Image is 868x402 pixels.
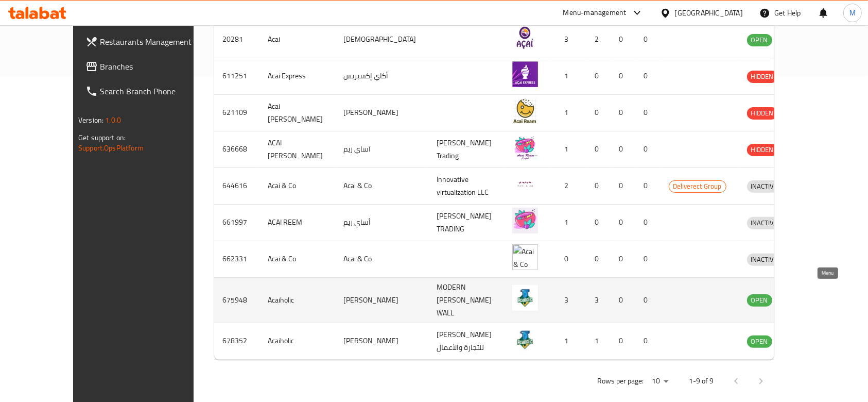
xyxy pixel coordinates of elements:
[550,241,586,277] td: 0
[648,374,672,389] div: Rows per page:
[747,294,772,306] span: OPEN
[512,171,538,197] img: Acai & Co
[611,167,636,204] td: 0
[747,34,772,46] span: OPEN
[100,60,210,73] span: Branches
[611,94,636,131] td: 0
[100,85,210,97] span: Search Branch Phone
[512,326,538,352] img: Acaiholic
[259,167,335,204] td: Acai & Co
[747,71,778,83] div: HIDDEN
[259,131,335,167] td: ACAI [PERSON_NAME]
[335,131,428,167] td: آساي ريم
[675,7,743,19] div: [GEOGRAPHIC_DATA]
[747,107,778,120] div: HIDDEN
[512,25,538,51] img: Acai
[586,131,611,167] td: 0
[512,135,538,160] img: ACAI REAM
[259,21,335,58] td: Acai
[550,21,586,58] td: 3
[259,277,335,323] td: Acaiholic
[428,277,504,323] td: MODERN [PERSON_NAME] WALL
[335,241,428,277] td: Acai & Co
[586,204,611,241] td: 0
[77,54,218,79] a: Branches
[428,167,504,204] td: Innovative virtualization LLC
[747,336,772,348] div: OPEN
[428,323,504,359] td: [PERSON_NAME] للتجارة والأعمال
[611,277,636,323] td: 0
[849,7,856,19] span: M
[335,21,428,58] td: [DEMOGRAPHIC_DATA]
[214,323,259,359] td: 678352
[214,167,259,204] td: 644616
[611,323,636,359] td: 0
[512,61,538,87] img: Acai Express
[550,131,586,167] td: 1
[611,21,636,58] td: 0
[636,277,661,323] td: 0
[636,131,661,167] td: 0
[512,244,538,270] img: Acai & Co
[335,323,428,359] td: [PERSON_NAME]
[747,254,782,266] div: INACTIVE
[747,254,782,265] span: INACTIVE
[78,141,144,155] a: Support.OpsPlatform
[550,323,586,359] td: 1
[550,167,586,204] td: 2
[259,94,335,131] td: Acai [PERSON_NAME]
[747,144,778,156] div: HIDDEN
[611,131,636,167] td: 0
[335,277,428,323] td: [PERSON_NAME]
[512,98,538,124] img: Acai Ream
[636,323,661,359] td: 0
[214,2,830,359] table: enhanced table
[747,180,782,192] span: INACTIVE
[636,21,661,58] td: 0
[105,113,121,127] span: 1.0.0
[335,58,428,94] td: أكاي إكسبريس
[636,204,661,241] td: 0
[747,34,772,46] div: OPEN
[586,241,611,277] td: 0
[586,94,611,131] td: 0
[636,58,661,94] td: 0
[689,375,714,388] p: 1-9 of 9
[550,94,586,131] td: 1
[586,167,611,204] td: 0
[259,241,335,277] td: Acai & Co
[259,323,335,359] td: Acaiholic
[611,58,636,94] td: 0
[669,180,726,192] span: Deliverect Group
[214,241,259,277] td: 662331
[259,204,335,241] td: ACAI REEM
[636,94,661,131] td: 0
[512,208,538,233] img: ACAI REEM
[586,58,611,94] td: 0
[78,131,126,144] span: Get support on:
[563,7,627,19] div: Menu-management
[611,204,636,241] td: 0
[550,204,586,241] td: 1
[512,285,538,311] img: Acaiholic
[214,277,259,323] td: 675948
[550,58,586,94] td: 1
[78,113,103,127] span: Version:
[428,204,504,241] td: [PERSON_NAME] TRADING
[747,144,778,156] span: HIDDEN
[550,277,586,323] td: 3
[214,21,259,58] td: 20281
[586,21,611,58] td: 2
[747,107,778,119] span: HIDDEN
[747,336,772,347] span: OPEN
[586,323,611,359] td: 1
[428,131,504,167] td: [PERSON_NAME] Trading
[214,204,259,241] td: 661997
[636,241,661,277] td: 0
[747,217,782,229] span: INACTIVE
[214,94,259,131] td: 621109
[77,29,218,54] a: Restaurants Management
[259,58,335,94] td: Acai Express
